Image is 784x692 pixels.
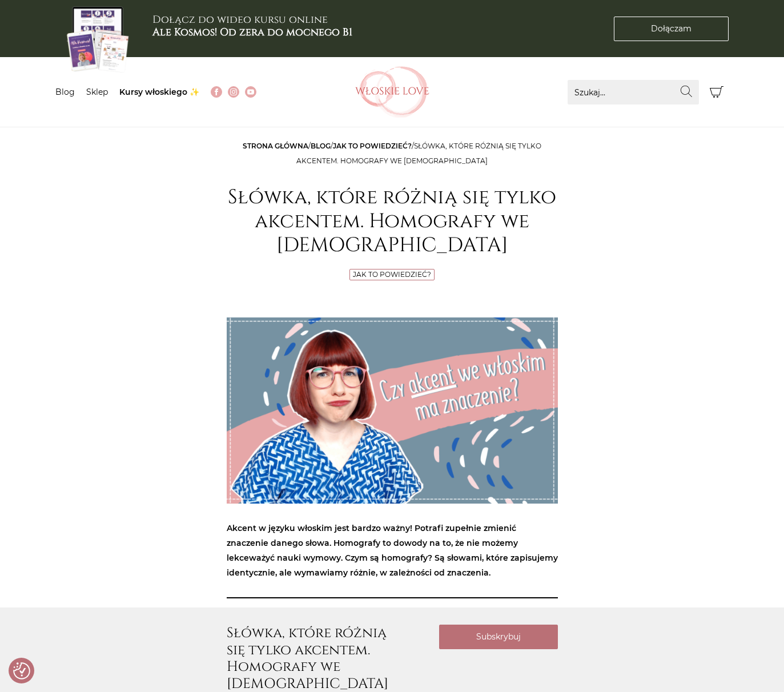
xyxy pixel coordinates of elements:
[355,66,429,118] img: Włoskielove
[614,17,729,41] a: Dołączam
[243,142,541,165] span: / / /
[13,662,30,679] img: Revisit consent button
[296,142,541,165] span: Słówka, które różnią się tylko akcentem. Homografy we [DEMOGRAPHIC_DATA]
[13,662,30,679] button: Preferencje co do zgód
[311,142,331,150] a: Blog
[243,142,308,150] a: Strona główna
[227,625,392,692] h3: Słówka, które różnią się tylko akcentem. Homografy we [DEMOGRAPHIC_DATA]
[119,87,199,97] a: Kursy włoskiego ✨
[86,87,108,97] a: Sklep
[353,270,431,279] a: Jak to powiedzieć?
[152,14,352,38] h3: Dołącz do wideo kursu online
[152,25,352,39] b: Ale Kosmos! Od zera do mocnego B1
[439,625,558,649] a: Subskrybuj
[705,80,729,104] button: Koszyk
[651,23,691,35] span: Dołączam
[568,80,699,104] input: Szukaj...
[227,186,558,258] h1: Słówka, które różnią się tylko akcentem. Homografy we [DEMOGRAPHIC_DATA]
[333,142,412,150] a: Jak to powiedzieć?
[55,87,75,97] a: Blog
[227,523,558,578] strong: Akcent w języku włoskim jest bardzo ważny! Potrafi zupełnie zmienić znaczenie danego słowa. Homog...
